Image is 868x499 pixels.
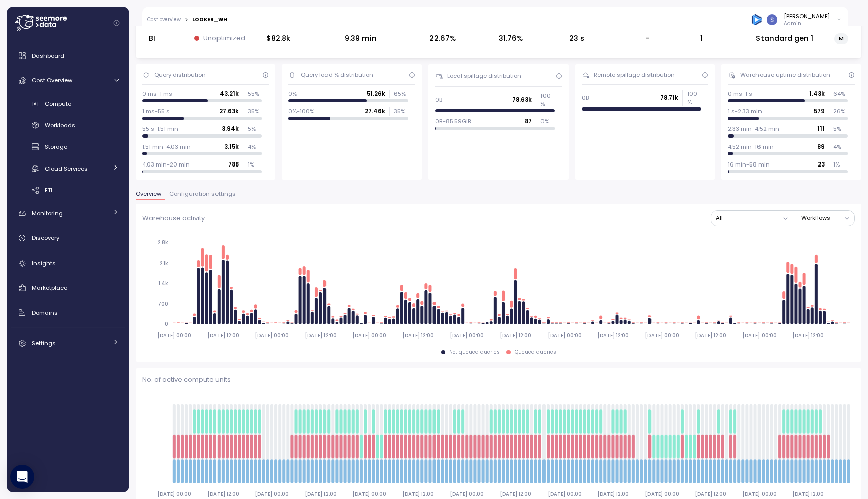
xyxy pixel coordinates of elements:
[11,117,125,134] a: Workloads
[818,160,825,169] p: 23
[809,90,825,98] p: 1.43k
[833,160,847,169] p: 1 %
[582,94,589,102] p: 0B
[255,490,289,497] tspan: [DATE] 00:00
[220,90,239,98] p: 43.21k
[165,321,168,327] tspan: 0
[11,46,125,66] a: Dashboard
[32,309,58,317] span: Domains
[142,90,172,98] p: 0 ms-1 ms
[742,490,777,497] tspan: [DATE] 00:00
[435,96,443,104] p: 0B
[228,160,239,169] p: 788
[32,339,56,347] span: Settings
[301,71,373,79] div: Query load % distribution
[110,19,123,27] button: Collapse navigation
[394,90,408,98] p: 65 %
[169,191,236,197] span: Configuration settings
[500,332,531,339] tspan: [DATE] 12:00
[695,332,726,339] tspan: [DATE] 12:00
[756,33,813,44] div: Standard gen 1
[192,17,227,22] div: LOOKER_WH
[711,211,793,225] button: All
[219,107,239,115] p: 27.63k
[728,125,779,133] p: 2.33 min-4.52 min
[547,332,581,339] tspan: [DATE] 00:00
[839,33,844,44] span: M
[32,284,67,292] span: Marketplace
[158,301,168,307] tspan: 700
[449,349,500,356] div: Not queued queries
[644,490,679,497] tspan: [DATE] 00:00
[801,211,854,225] button: Workflows
[784,20,830,27] p: Admin
[751,14,762,25] img: 684936bde12995657316ed44.PNG
[700,33,735,44] div: 1
[394,107,408,115] p: 35 %
[11,70,125,91] a: Cost Overview
[142,160,190,169] p: 4.03 min-20 min
[160,260,168,267] tspan: 2.1k
[352,490,386,497] tspan: [DATE] 00:00
[288,107,314,115] p: 0%-100%
[728,143,774,151] p: 4.52 min-16 min
[45,121,75,129] span: Workloads
[695,490,726,497] tspan: [DATE] 12:00
[248,90,262,98] p: 55 %
[142,375,855,385] p: No. of active compute units
[142,213,205,223] p: Warehouse activity
[149,33,173,44] div: BI
[266,33,323,44] div: $82.8k
[728,160,770,169] p: 16 min-58 min
[158,239,168,246] tspan: 2.8k
[10,465,34,489] div: Open Intercom Messenger
[45,186,53,194] span: ETL
[450,490,484,497] tspan: [DATE] 00:00
[429,33,478,44] div: 22.67%
[792,490,824,497] tspan: [DATE] 12:00
[499,33,549,44] div: 31.76%
[11,160,125,177] a: Cloud Services
[512,96,532,104] p: 78.63k
[32,209,63,217] span: Monitoring
[136,191,161,197] span: Overview
[450,332,484,339] tspan: [DATE] 00:00
[45,143,67,151] span: Storage
[525,117,532,125] p: 87
[11,303,125,323] a: Domains
[142,107,170,115] p: 1 ms-55 s
[402,332,434,339] tspan: [DATE] 12:00
[224,143,239,151] p: 3.15k
[45,164,88,173] span: Cloud Services
[547,490,581,497] tspan: [DATE] 00:00
[142,143,191,151] p: 1.51 min-4.03 min
[594,71,675,79] div: Remote spillage distribution
[147,17,181,22] a: Cost overview
[646,33,679,44] div: -
[11,96,125,112] a: Compute
[288,90,297,98] p: 0%
[402,490,434,497] tspan: [DATE] 12:00
[833,90,847,98] p: 64 %
[154,71,206,79] div: Query distribution
[32,259,56,267] span: Insights
[157,332,191,339] tspan: [DATE] 00:00
[728,90,752,98] p: 0 ms-1 s
[784,12,830,20] div: [PERSON_NAME]
[569,33,625,44] div: 23 s
[345,33,408,44] div: 9.39 min
[597,332,629,339] tspan: [DATE] 12:00
[540,117,555,125] p: 0 %
[742,332,777,339] tspan: [DATE] 00:00
[45,100,71,108] span: Compute
[447,72,521,80] div: Local spillage distribution
[833,107,847,115] p: 26 %
[207,490,239,497] tspan: [DATE] 12:00
[11,253,125,273] a: Insights
[515,349,556,356] div: Queued queries
[255,332,289,339] tspan: [DATE] 00:00
[248,125,262,133] p: 5 %
[222,125,239,133] p: 3.94k
[11,139,125,155] a: Storage
[185,17,188,23] div: >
